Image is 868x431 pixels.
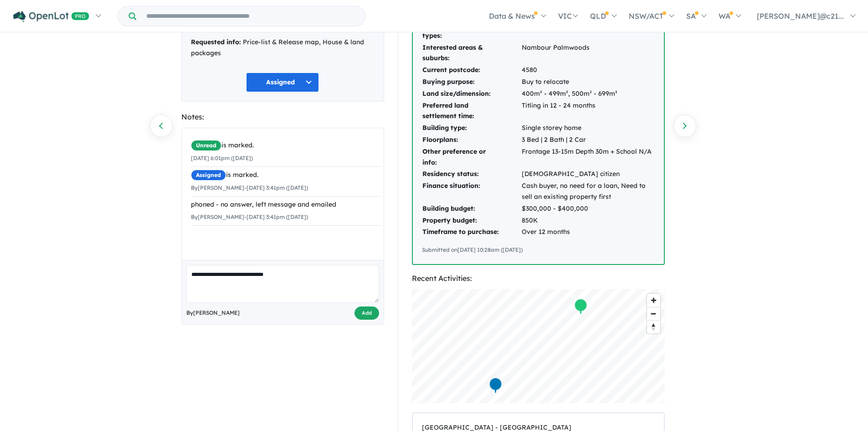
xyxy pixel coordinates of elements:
[246,73,319,92] button: Assigned
[13,11,89,22] img: Openlot PRO Logo White
[757,11,844,21] span: [PERSON_NAME]@c21...
[521,146,655,169] td: Frontage 13-15m Depth 30m + School N/A
[521,64,655,76] td: 4580
[521,88,655,100] td: 400m² - 499m², 500m² - 699m²
[191,38,241,46] strong: Requested info:
[138,6,363,26] input: Try estate name, suburb, builder or developer
[422,168,521,180] td: Residency status:
[422,88,521,100] td: Land size/dimension:
[186,308,240,317] span: By [PERSON_NAME]
[422,203,521,215] td: Building budget:
[191,140,221,151] span: Unread
[647,320,660,333] button: Reset bearing to north
[191,37,375,59] div: Price-list & Release map, House & land packages
[191,170,226,181] span: Assigned
[422,100,521,123] td: Preferred land settlement time:
[191,199,381,210] div: phoned - no answer, left message and emailed
[521,122,655,134] td: Single storey home
[521,180,655,203] td: Cash buyer, no need for a loan, Need to sell an existing property first
[647,307,660,320] button: Zoom out
[422,146,521,169] td: Other preference or info:
[521,76,655,88] td: Buy to relocate
[422,122,521,134] td: Building type:
[191,155,253,161] small: [DATE] 6:01pm ([DATE])
[521,215,655,227] td: 850K
[422,64,521,76] td: Current postcode:
[647,294,660,307] button: Zoom in
[412,272,665,285] div: Recent Activities:
[422,76,521,88] td: Buying purpose:
[422,134,521,146] td: Floorplans:
[422,42,521,65] td: Interested areas & suburbs:
[354,306,379,320] button: Add
[521,168,655,180] td: [DEMOGRAPHIC_DATA] citizen
[191,213,308,220] small: By [PERSON_NAME] - [DATE] 3:41pm ([DATE])
[488,377,502,394] div: Map marker
[521,42,655,65] td: Nambour Palmwoods
[521,100,655,123] td: Titling in 12 - 24 months
[422,226,521,238] td: Timeframe to purchase:
[191,140,381,151] div: is marked.
[191,170,381,181] div: is marked.
[521,226,655,238] td: Over 12 months
[181,111,384,123] div: Notes:
[422,180,521,203] td: Finance situation:
[422,245,655,254] div: Submitted on [DATE] 10:28am ([DATE])
[412,289,665,403] canvas: Map
[422,215,521,227] td: Property budget:
[574,298,587,315] div: Map marker
[191,184,308,191] small: By [PERSON_NAME] - [DATE] 3:41pm ([DATE])
[521,134,655,146] td: 3 Bed | 2 Bath | 2 Car
[521,203,655,215] td: $300,000 - $400,000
